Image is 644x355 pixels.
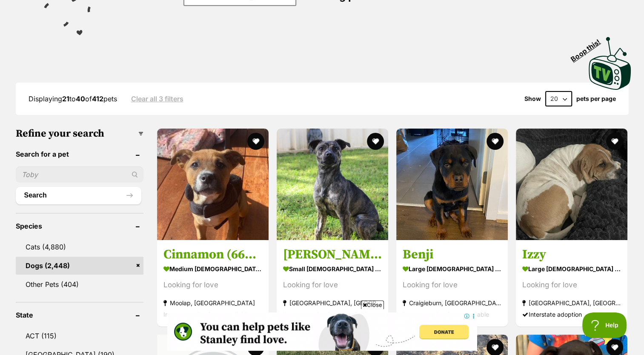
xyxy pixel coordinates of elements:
[522,246,621,263] h3: Izzy
[607,133,624,150] button: favourite
[522,263,621,275] strong: large [DEMOGRAPHIC_DATA] Dog
[16,257,143,275] a: Dogs (2,448)
[163,263,262,275] strong: medium [DEMOGRAPHIC_DATA] Dog
[582,312,627,338] iframe: Help Scout Beacon - Open
[283,246,382,263] h3: [PERSON_NAME]
[163,279,262,291] div: Looking for love
[163,246,262,263] h3: Cinnamon (66690)
[16,187,141,204] button: Search
[522,279,621,291] div: Looking for love
[570,32,609,63] span: Boop this!
[16,327,143,345] a: ACT (115)
[522,297,621,309] strong: [GEOGRAPHIC_DATA], [GEOGRAPHIC_DATA]
[277,240,388,326] a: [PERSON_NAME] small [DEMOGRAPHIC_DATA] Dog Looking for love [GEOGRAPHIC_DATA], [GEOGRAPHIC_DATA] ...
[283,297,382,309] strong: [GEOGRAPHIC_DATA], [GEOGRAPHIC_DATA]
[92,94,103,103] strong: 412
[131,95,183,103] a: Clear all 3 filters
[247,133,264,150] button: favourite
[396,240,508,326] a: Benji large [DEMOGRAPHIC_DATA] Dog Looking for love Craigieburn, [GEOGRAPHIC_DATA] Interstate ado...
[367,133,384,150] button: favourite
[589,29,631,92] a: Boop this!
[283,279,382,291] div: Looking for love
[163,297,262,309] strong: Moolap, [GEOGRAPHIC_DATA]
[16,311,143,319] header: State
[524,95,541,102] span: Show
[403,279,501,291] div: Looking for love
[167,312,477,351] iframe: Advertisement
[157,129,269,240] img: Cinnamon (66690) - Staffordshire Bull Terrier Dog
[522,309,621,320] div: Interstate adoption
[76,94,85,103] strong: 40
[403,246,501,263] h3: Benji
[283,263,382,275] strong: small [DEMOGRAPHIC_DATA] Dog
[516,240,627,326] a: Izzy large [DEMOGRAPHIC_DATA] Dog Looking for love [GEOGRAPHIC_DATA], [GEOGRAPHIC_DATA] Interstat...
[16,275,143,293] a: Other Pets (404)
[163,311,250,318] span: Interstate adoption unavailable
[516,129,627,240] img: Izzy - Shar Pei Dog
[277,129,388,240] img: McQueen - Jack Russell Terrier x Staffordshire Terrier Dog
[29,94,117,103] span: Displaying to of pets
[487,133,504,150] button: favourite
[589,37,631,90] img: PetRescue TV logo
[403,297,501,309] strong: Craigieburn, [GEOGRAPHIC_DATA]
[576,95,616,102] label: pets per page
[396,129,508,240] img: Benji - Rottweiler Dog
[16,166,143,183] input: Toby
[16,150,143,158] header: Search for a pet
[62,94,69,103] strong: 21
[157,240,269,326] a: Cinnamon (66690) medium [DEMOGRAPHIC_DATA] Dog Looking for love Moolap, [GEOGRAPHIC_DATA] Interst...
[16,128,143,140] h3: Refine your search
[361,301,384,309] span: Close
[16,238,143,256] a: Cats (4,880)
[16,222,143,230] header: Species
[403,263,501,275] strong: large [DEMOGRAPHIC_DATA] Dog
